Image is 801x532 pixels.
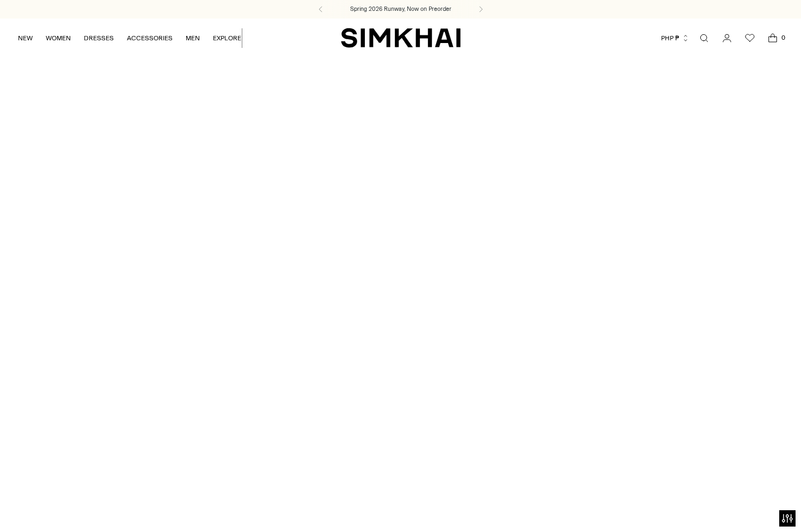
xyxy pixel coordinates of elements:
[778,33,788,42] span: 0
[762,27,784,49] a: Open cart modal
[213,26,241,50] a: EXPLORE
[716,27,738,49] a: Go to the account page
[46,26,71,50] a: WOMEN
[739,27,761,49] a: Wishlist
[661,26,689,50] button: PHP ₱
[341,27,461,48] a: SIMKHAI
[186,26,200,50] a: MEN
[18,26,33,50] a: NEW
[693,27,715,49] a: Open search modal
[127,26,173,50] a: ACCESSORIES
[84,26,114,50] a: DRESSES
